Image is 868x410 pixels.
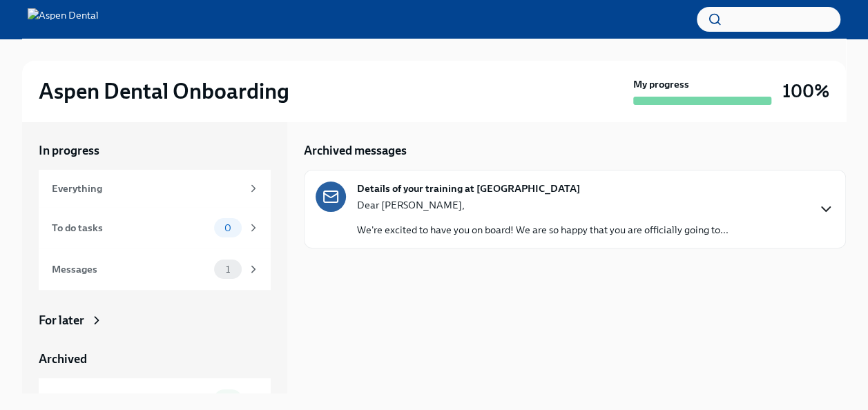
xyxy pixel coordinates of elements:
a: In progress [39,142,271,159]
strong: Details of your training at [GEOGRAPHIC_DATA] [357,182,580,195]
a: To do tasks0 [39,207,271,248]
a: For later [39,312,271,329]
div: For later [39,312,84,329]
div: To do tasks [52,220,209,235]
a: Archived [39,351,271,367]
div: Messages [52,262,209,277]
h5: Archived messages [304,142,407,159]
h2: Aspen Dental Onboarding [39,77,289,105]
div: Completed tasks [52,391,209,407]
p: Dear [PERSON_NAME], [357,198,729,212]
span: 1 [218,264,238,275]
a: Messages1 [39,248,271,290]
div: Everything [52,181,242,196]
h3: 100% [782,79,829,104]
a: Everything [39,170,271,207]
p: We're excited to have you on board! We are so happy that you are officially going to... [357,223,729,237]
strong: My progress [633,77,689,91]
img: Aspen Dental [28,8,99,30]
span: 0 [216,223,240,233]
